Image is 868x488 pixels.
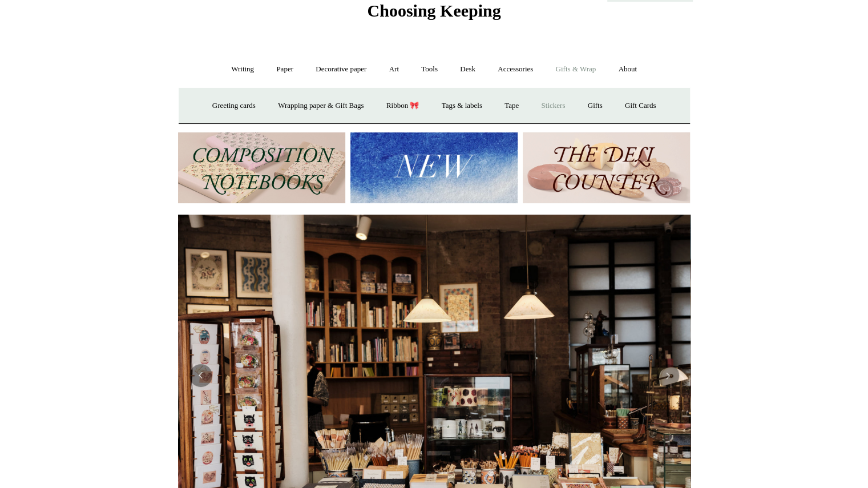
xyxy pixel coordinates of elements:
a: Gifts & Wrap [545,54,606,84]
a: Stickers [531,91,575,121]
button: Previous [189,364,212,387]
button: Next [656,364,679,387]
a: Tape [494,91,529,121]
a: Choosing Keeping [367,10,500,18]
a: Accessories [487,54,543,84]
a: Art [379,54,409,84]
a: Paper [266,54,304,84]
a: Gifts [578,91,613,121]
span: Choosing Keeping [367,1,500,20]
img: The Deli Counter [523,132,690,204]
a: Writing [221,54,264,84]
a: Ribbon 🎀 [376,91,430,121]
a: Decorative paper [305,54,377,84]
a: Greeting cards [202,91,266,121]
a: About [608,54,647,84]
a: Gift Cards [615,91,667,121]
img: 202302 Composition ledgers.jpg__PID:69722ee6-fa44-49dd-a067-31375e5d54ec [178,132,345,204]
a: Tools [411,54,448,84]
img: New.jpg__PID:f73bdf93-380a-4a35-bcfe-7823039498e1 [350,132,518,204]
a: Tags & labels [431,91,492,121]
a: Wrapping paper & Gift Bags [268,91,374,121]
a: Desk [450,54,486,84]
